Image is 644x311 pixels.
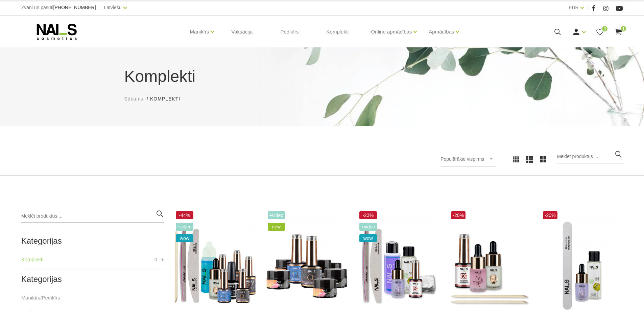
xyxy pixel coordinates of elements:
a: 1 [614,28,623,36]
span: 1 [621,26,626,31]
span: -23% [359,211,377,219]
h1: Komplekti [124,64,520,89]
span: -20% [451,211,466,219]
span: wow [176,234,193,242]
a: Manikīrs/Pedikīrs [21,294,60,302]
span: 0 [602,26,607,31]
span: +Video [359,223,377,231]
h2: Kategorijas [21,237,164,245]
span: -20% [543,211,557,219]
a: + [161,256,164,264]
h2: Kategorijas [21,275,164,284]
a: EUR [569,3,579,12]
a: [PHONE_NUMBER] [53,5,96,10]
a: Komplekti [321,16,354,48]
span: +Video [268,211,285,219]
span: | [99,3,101,12]
a: Vaksācija [226,16,258,48]
span: wow [359,234,377,242]
span: -44% [176,211,193,219]
input: Meklēt produktus ... [557,150,623,163]
span: | [587,3,589,12]
a: 0 [596,28,604,36]
a: Komplekti [21,256,44,264]
input: Meklēt produktus ... [21,209,164,223]
a: Sākums [124,95,144,103]
span: 0 [154,256,157,264]
a: Apmācības [429,18,454,45]
a: Online apmācības [371,18,412,45]
a: Latviešu [104,3,122,12]
span: +Video [176,223,193,231]
span: Sākums [124,96,144,102]
span: Populārākie vispirms [440,156,484,162]
div: Zvani un pasūti [21,3,96,12]
span: new [268,223,285,231]
a: Manikīrs [190,18,209,45]
li: Komplekti [150,95,187,103]
a: Pedikīrs [275,16,304,48]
